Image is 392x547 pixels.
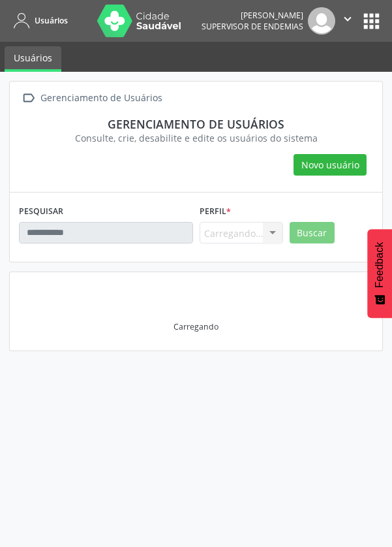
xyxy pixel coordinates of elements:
div: Gerenciamento de usuários [28,117,364,131]
button: Feedback - Mostrar pesquisa [367,229,392,318]
a:  Gerenciamento de Usuários [19,89,164,108]
i:  [19,89,38,108]
label: PESQUISAR [19,202,63,222]
span: Usuários [35,15,68,26]
div: [PERSON_NAME] [202,10,303,21]
span: Novo usuário [301,158,359,172]
button: apps [360,10,383,33]
div: Gerenciamento de Usuários [38,89,164,108]
img: img [308,7,335,35]
button:  [335,7,360,35]
button: Novo usuário [294,154,367,176]
a: Usuários [9,10,68,31]
label: Perfil [200,202,231,222]
button: Buscar [290,222,335,244]
i:  [340,12,355,26]
span: Feedback [374,242,385,288]
div: Consulte, crie, desabilite e edite os usuários do sistema [28,131,364,145]
div: Carregando [173,321,219,332]
span: Supervisor de Endemias [202,21,303,32]
a: Usuários [5,46,61,72]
